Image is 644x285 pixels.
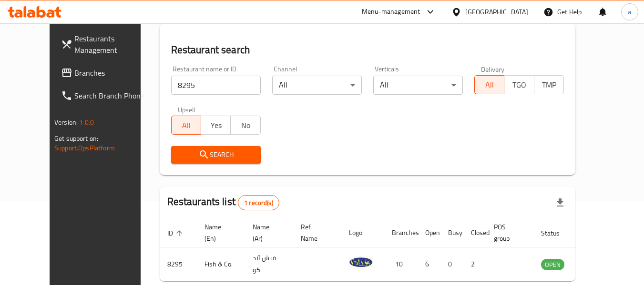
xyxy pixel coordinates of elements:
span: Status [541,227,572,239]
td: 2 [463,247,486,281]
span: No [235,118,256,132]
a: Search Branch Phone [53,84,157,107]
span: POS group [494,221,522,244]
span: Version: [54,116,78,128]
td: فيش آند كو [245,247,293,281]
span: a [628,7,631,17]
th: Logo [341,218,384,247]
span: 1 record(s) [238,198,279,207]
span: Name (Ar) [253,221,282,244]
a: Restaurants Management [53,27,157,61]
h2: Restaurant search [171,43,564,57]
div: [GEOGRAPHIC_DATA] [465,7,528,17]
span: Search [179,149,253,161]
span: 1.0.0 [79,116,94,128]
span: All [175,118,197,132]
button: All [171,116,201,135]
span: ID [167,227,185,239]
span: Name (En) [204,221,234,244]
div: All [373,76,463,95]
table: enhanced table [160,218,616,281]
label: Delivery [481,66,505,72]
a: Branches [53,61,157,84]
div: All [272,76,362,95]
button: TGO [504,75,534,94]
span: Search Branch Phone [74,90,150,101]
th: Busy [440,218,463,247]
td: Fish & Co. [197,247,245,281]
span: Branches [74,67,150,79]
div: OPEN [541,259,564,270]
span: Yes [205,118,227,132]
button: TMP [534,75,564,94]
th: Closed [463,218,486,247]
input: Search for restaurant name or ID.. [171,76,261,95]
span: Restaurants Management [74,33,150,56]
span: TMP [538,78,560,92]
button: Search [171,146,261,164]
td: 6 [418,247,440,281]
button: No [230,116,260,135]
th: Open [418,218,440,247]
td: 10 [384,247,418,281]
button: All [474,75,504,94]
th: Branches [384,218,418,247]
span: Get support on: [54,132,98,145]
button: Yes [201,116,231,135]
span: All [479,78,501,92]
div: Export file [549,191,572,214]
span: TGO [508,78,530,92]
td: 8295 [160,247,197,281]
h2: Restaurants list [167,195,279,210]
a: Support.OpsPlatform [54,142,115,154]
td: 0 [440,247,463,281]
label: Upsell [178,106,195,113]
span: OPEN [541,259,564,270]
span: Ref. Name [301,221,330,244]
img: Fish & Co. [349,250,373,274]
div: Menu-management [362,6,420,18]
